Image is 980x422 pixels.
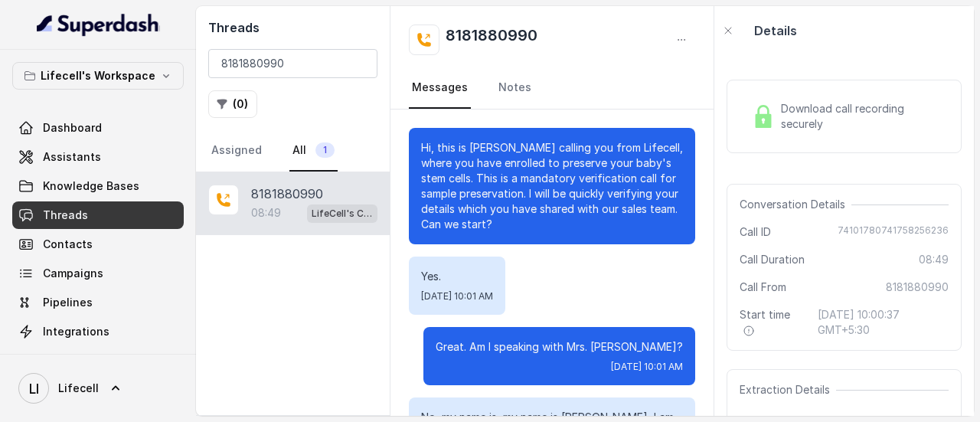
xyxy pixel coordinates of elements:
[12,114,184,142] a: Dashboard
[740,382,836,397] span: Extraction Details
[740,224,771,240] span: Call ID
[43,295,93,310] span: Pipelines
[43,353,109,368] span: API Settings
[12,201,184,229] a: Threads
[919,252,949,267] span: 08:49
[754,21,797,40] p: Details
[208,90,257,118] button: (0)
[12,62,184,90] button: Lifecell's Workspace
[208,130,377,172] nav: Tabs
[740,280,786,295] span: Call From
[208,130,265,172] a: Assigned
[421,290,493,303] span: [DATE] 10:01 AM
[12,143,184,171] a: Assistants
[409,67,471,109] a: Messages
[12,172,184,200] a: Knowledge Bases
[12,260,184,287] a: Campaigns
[251,205,281,221] p: 08:49
[740,197,851,212] span: Conversation Details
[421,140,683,232] p: Hi, this is [PERSON_NAME] calling you from Lifecell, where you have enrolled to preserve your bab...
[29,381,39,397] text: LI
[312,206,373,221] p: LifeCell's Call Assistant
[611,361,683,373] span: [DATE] 10:01 AM
[208,49,377,78] input: Search by Call ID or Phone Number
[315,142,335,158] span: 1
[436,339,683,355] p: Great. Am I speaking with Mrs. [PERSON_NAME]?
[12,347,184,375] a: API Settings
[838,224,949,240] span: 74101780741758256236
[12,289,184,316] a: Pipelines
[43,178,139,194] span: Knowledge Bases
[781,101,942,132] span: Download call recording securely
[43,324,109,339] span: Integrations
[208,18,377,37] h2: Threads
[41,67,155,85] p: Lifecell's Workspace
[12,367,184,410] a: Lifecell
[12,231,184,258] a: Contacts
[818,307,949,338] span: [DATE] 10:00:37 GMT+5:30
[43,149,101,165] span: Assistants
[409,67,695,109] nav: Tabs
[43,237,93,252] span: Contacts
[251,185,323,203] p: 8181880990
[421,269,493,284] p: Yes.
[886,280,949,295] span: 8181880990
[752,105,775,128] img: Lock Icon
[58,381,99,396] span: Lifecell
[740,307,805,338] span: Start time
[37,12,160,37] img: light.svg
[289,130,338,172] a: All1
[12,318,184,345] a: Integrations
[43,208,88,223] span: Threads
[740,252,805,267] span: Call Duration
[495,67,534,109] a: Notes
[43,266,103,281] span: Campaigns
[446,25,537,55] h2: 8181880990
[43,120,102,136] span: Dashboard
